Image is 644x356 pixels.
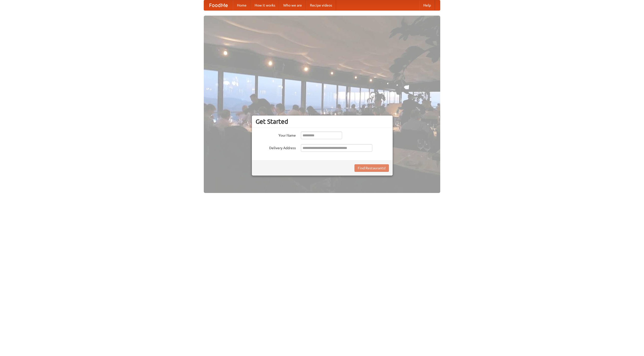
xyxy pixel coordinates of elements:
a: Recipe videos [306,0,336,10]
a: How it works [251,0,279,10]
a: FoodMe [204,0,233,10]
label: Delivery Address [256,144,296,150]
a: Who we are [279,0,306,10]
a: Home [233,0,251,10]
h3: Get Started [256,118,389,125]
button: Find Restaurants! [354,164,389,172]
a: Help [419,0,435,10]
label: Your Name [256,132,296,138]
